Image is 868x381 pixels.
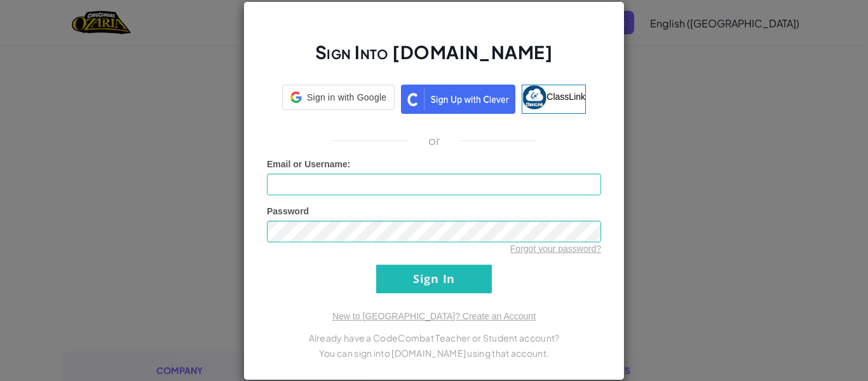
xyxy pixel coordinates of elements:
span: Password [267,206,309,216]
p: Already have a CodeCombat Teacher or Student account? [267,330,601,345]
img: classlink-logo-small.png [522,85,546,109]
div: Sign in with Google [282,85,395,110]
h2: Sign Into [DOMAIN_NAME] [267,40,601,77]
input: Sign In [376,265,492,293]
a: Sign in with Google [282,85,395,114]
span: ClassLink [546,91,585,101]
span: Sign in with Google [307,91,386,104]
a: New to [GEOGRAPHIC_DATA]? Create an Account [332,311,536,321]
a: Forgot your password? [510,244,601,254]
label: : [267,158,351,170]
img: clever_sso_button@2x.png [401,85,515,114]
p: You can sign into [DOMAIN_NAME] using that account. [267,345,601,361]
span: Email or Username [267,159,348,169]
p: or [428,133,440,148]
